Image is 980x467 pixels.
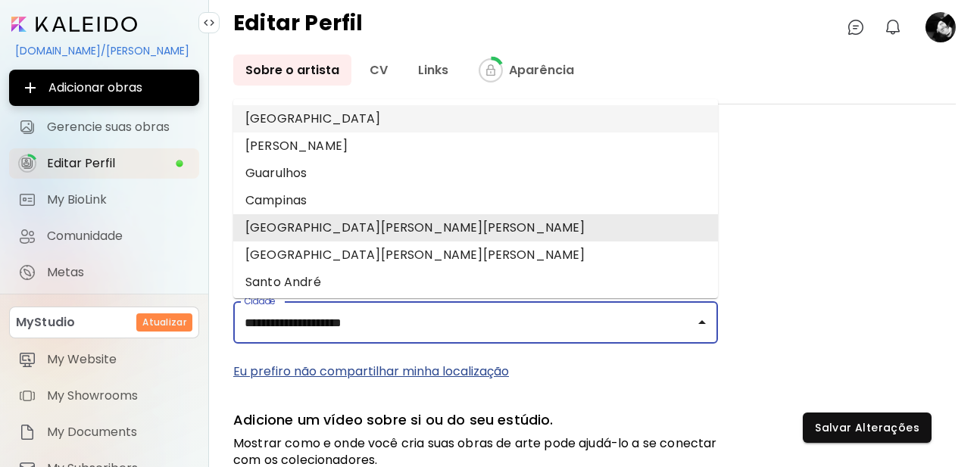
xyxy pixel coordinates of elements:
img: item [18,350,36,369]
span: Adicionar obras [21,79,187,97]
div: [DOMAIN_NAME]/[PERSON_NAME] [9,38,199,64]
button: Close [691,312,713,333]
span: Comunidade [47,229,190,244]
span: Editar Perfil [47,156,175,171]
img: Comunidade icon [18,227,36,245]
p: Eu prefiro não compartilhar minha localização [233,362,718,381]
span: My Documents [47,425,190,440]
span: Salvar Alterações [815,420,919,436]
span: My Website [47,352,190,367]
h4: Editar Perfil [233,12,364,42]
img: bellIcon [884,18,902,36]
li: Guarulhos [233,160,718,187]
img: item [18,387,36,405]
button: Adicionar obras [9,70,199,106]
img: Gerencie suas obras icon [18,118,36,136]
a: completeMy BioLink iconMy BioLink [9,185,199,215]
a: Comunidade iconComunidade [9,221,199,251]
a: itemMy Documents [9,417,199,447]
a: CV [357,54,400,86]
a: completeMetas iconMetas [9,257,199,288]
a: itemMy Showrooms [9,381,199,411]
li: [PERSON_NAME] [233,132,718,160]
a: iconcompleteAparência [467,54,586,86]
span: Metas [47,265,190,280]
img: collapse [203,17,215,29]
button: Salvar Alterações [803,413,932,443]
img: My BioLink icon [18,191,36,209]
li: [GEOGRAPHIC_DATA][PERSON_NAME][PERSON_NAME] [233,214,718,241]
p: Adicione um vídeo sobre si ou do seu estúdio. [233,411,718,429]
li: Santo André [233,269,718,296]
button: bellIcon [880,14,906,40]
li: [GEOGRAPHIC_DATA][PERSON_NAME][PERSON_NAME] [233,241,718,269]
a: Gerencie suas obras iconGerencie suas obras [9,112,199,142]
h6: Atualizar [142,316,186,329]
a: iconcompleteEditar Perfil [9,148,199,179]
li: [GEOGRAPHIC_DATA] [233,105,718,132]
p: MyStudio [16,313,75,332]
span: Gerencie suas obras [47,120,190,135]
a: itemMy Website [9,344,199,375]
img: chatIcon [847,18,865,36]
img: item [18,423,36,441]
span: My BioLink [47,192,190,207]
li: [GEOGRAPHIC_DATA] [233,296,718,323]
img: Metas icon [18,263,36,282]
a: Links [406,54,460,86]
li: Campinas [233,187,718,214]
span: My Showrooms [47,388,190,403]
a: Sobre o artista [233,54,351,86]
